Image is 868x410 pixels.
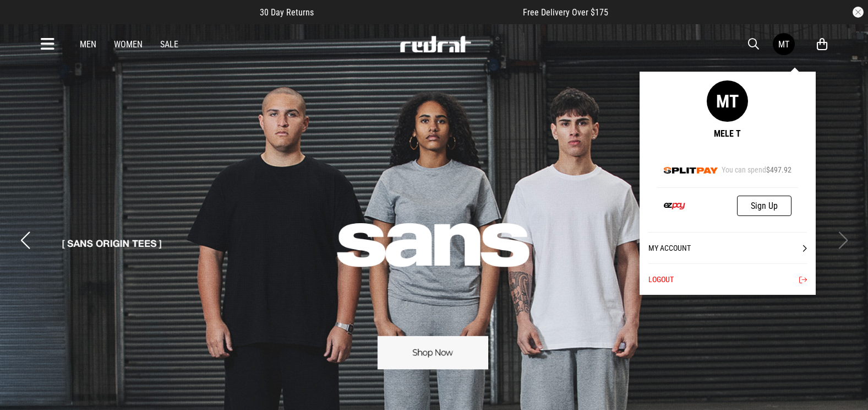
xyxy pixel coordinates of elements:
[18,228,32,252] button: Previous slide
[664,203,686,209] img: Ezpay
[714,128,741,139] div: Mele T
[114,39,143,50] a: Women
[648,232,807,263] a: My Account
[664,167,719,174] img: Splitpay
[722,165,791,174] div: You can spend
[737,196,791,216] a: Sign Up
[336,7,501,18] iframe: Customer reviews powered by Trustpilot
[260,7,314,18] span: 30 Day Returns
[707,80,748,122] div: MT
[778,39,789,50] div: MT
[766,165,791,174] span: $497.92
[80,39,96,50] a: Men
[523,7,608,18] span: Free Delivery Over $175
[648,263,807,295] button: Logout
[836,228,850,252] button: Next slide
[160,39,178,50] a: Sale
[399,36,472,52] img: Redrat logo
[9,4,42,37] button: Open LiveChat chat widget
